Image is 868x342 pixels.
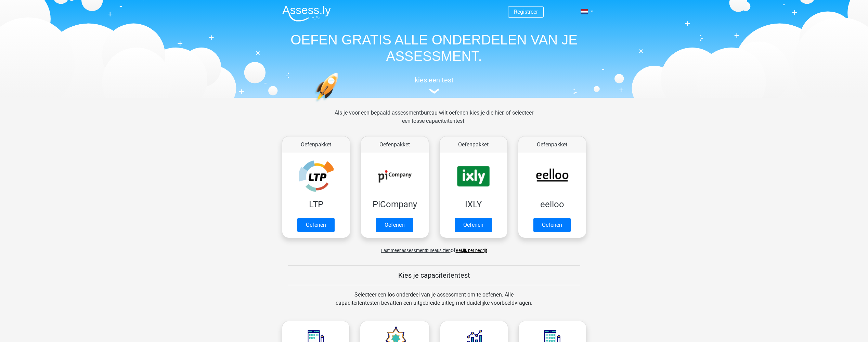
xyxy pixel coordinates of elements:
h5: Kies je capaciteitentest [288,271,580,279]
a: Oefenen [376,218,413,232]
span: Laat meer assessmentbureaus zien [381,248,451,253]
a: Oefenen [297,218,335,232]
div: of [277,241,592,254]
a: Oefenen [455,218,492,232]
a: Oefenen [533,218,571,232]
h5: kies een test [277,76,592,84]
div: Selecteer een los onderdeel van je assessment om te oefenen. Alle capaciteitentesten bevatten een... [329,291,539,315]
a: Registreer [514,9,538,15]
h1: OEFEN GRATIS ALLE ONDERDELEN VAN JE ASSESSMENT. [277,31,592,64]
a: Bekijk per bedrijf [456,248,487,253]
img: Assessly [282,5,331,22]
img: oefenen [314,73,365,134]
a: kies een test [277,76,592,94]
div: Als je voor een bepaald assessmentbureau wilt oefenen kies je die hier, of selecteer een losse ca... [329,109,539,133]
img: assessment [429,89,439,94]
